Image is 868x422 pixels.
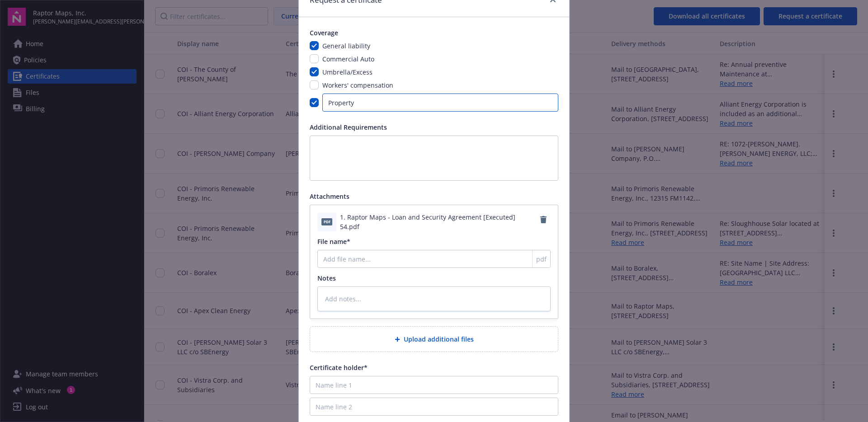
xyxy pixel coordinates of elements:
span: File name* [317,237,350,246]
span: General liability [322,42,370,50]
span: Notes [317,274,336,282]
span: pdf [536,254,547,264]
input: Add file name... [317,250,551,268]
input: Name line 2 [310,398,558,416]
div: Upload additional files [310,326,558,352]
span: Coverage [310,28,338,37]
a: Remove [536,212,551,227]
input: Please list additional required coverage here [322,94,558,112]
span: Additional Requirements [310,123,387,131]
input: Name line 1 [310,376,558,394]
span: Attachments [310,192,349,201]
span: 1. Raptor Maps - Loan and Security Agreement [Executed] 54.pdf [340,212,536,231]
span: Commercial Auto [322,55,374,63]
span: pdf [321,218,332,225]
span: Upload additional files [404,334,474,344]
span: Workers' compensation [322,81,393,89]
span: Certificate holder* [310,363,368,372]
span: Umbrella/Excess [322,68,373,76]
